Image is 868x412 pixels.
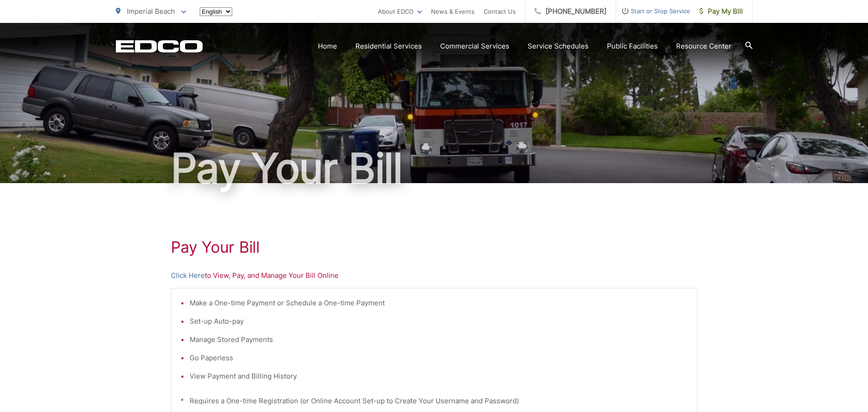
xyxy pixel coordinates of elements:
[676,41,732,52] a: Resource Center
[607,41,658,52] a: Public Facilities
[116,40,203,53] a: EDCD logo. Return to the homepage.
[431,6,475,17] a: News & Events
[190,334,688,345] li: Manage Stored Payments
[171,270,698,281] p: to View, Pay, and Manage Your Bill Online
[200,7,232,16] select: Select a language
[190,371,688,382] li: View Payment and Billing History
[318,41,337,52] a: Home
[190,352,688,363] li: Go Paperless
[484,6,516,17] a: Contact Us
[190,316,688,327] li: Set-up Auto-pay
[171,270,205,281] a: Click Here
[171,238,698,256] h1: Pay Your Bill
[378,6,422,17] a: About EDCO
[440,41,509,52] a: Commercial Services
[190,298,688,309] li: Make a One-time Payment or Schedule a One-time Payment
[528,41,589,52] a: Service Schedules
[355,41,422,52] a: Residential Services
[180,396,688,407] p: * Requires a One-time Registration (or Online Account Set-up to Create Your Username and Password)
[699,6,743,17] span: Pay My Bill
[127,7,175,16] span: Imperial Beach
[116,146,753,191] h1: Pay Your Bill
